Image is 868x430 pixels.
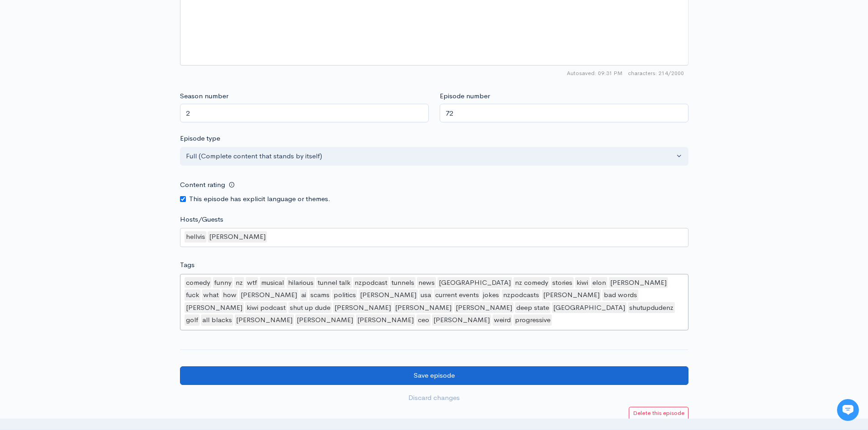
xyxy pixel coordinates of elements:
div: what [202,289,220,301]
div: nzpodcasts [502,289,540,301]
input: Search articles [26,171,163,189]
label: Episode type [180,133,220,144]
div: shutupdudenz [628,302,675,314]
div: news [417,277,436,288]
a: Discard changes [180,389,688,407]
div: [PERSON_NAME] [542,289,601,301]
div: [PERSON_NAME] [239,289,298,301]
div: wtf [246,277,258,288]
div: [GEOGRAPHIC_DATA] [552,302,627,314]
div: deep state [515,302,550,314]
div: [PERSON_NAME] [609,277,668,288]
div: usa [419,289,432,301]
div: [PERSON_NAME] [235,314,294,326]
iframe: gist-messenger-bubble-iframe [837,399,859,421]
div: elon [591,277,607,288]
div: [PERSON_NAME] [394,302,453,314]
div: weird [493,314,512,326]
a: Delete this episode [629,407,688,420]
div: hellvis [185,231,206,243]
div: politics [332,289,357,301]
div: [PERSON_NAME] [185,302,244,314]
div: [PERSON_NAME] [295,314,354,326]
span: 214/2000 [628,69,684,77]
label: Content rating [180,176,225,194]
div: fuck [185,289,200,301]
input: Save episode [180,366,688,385]
button: New conversation [14,121,168,139]
label: Hosts/Guests [180,214,223,225]
div: [PERSON_NAME] [454,302,514,314]
button: Full (Complete content that stands by itself) [180,147,688,166]
div: golf [185,314,200,326]
div: jokes [482,289,500,301]
h1: Hi [PERSON_NAME] 👋 [14,44,169,59]
input: Enter episode number [440,104,688,122]
div: stories [551,277,574,288]
div: all blacks [201,314,233,326]
div: tunnels [390,277,416,288]
span: New conversation [59,126,109,133]
div: ai [300,289,308,301]
small: Delete this episode [633,409,684,417]
span: Autosaved: 09:31 PM [567,69,622,77]
div: how [221,289,238,301]
div: ceo [416,314,431,326]
div: tunnel talk [316,277,352,288]
div: Full (Complete content that stands by itself) [186,151,674,162]
label: Season number [180,91,228,101]
div: nz [234,277,244,288]
label: Tags [180,260,195,270]
div: [GEOGRAPHIC_DATA] [437,277,512,288]
div: scams [309,289,331,301]
h2: Just let us know if you need anything and we'll be happy to help! 🙂 [14,61,169,104]
div: [PERSON_NAME] [333,302,392,314]
div: comedy [185,277,211,288]
div: bad words [602,289,638,301]
label: Episode number [440,91,490,101]
label: This episode has explicit language or themes. [189,194,330,204]
input: Enter season number for this episode [180,104,429,122]
div: funny [213,277,233,288]
div: kiwi podcast [245,302,287,314]
div: shut up dude [288,302,332,314]
div: [PERSON_NAME] [359,289,418,301]
div: musical [260,277,285,288]
div: [PERSON_NAME] [432,314,491,326]
div: progressive [514,314,552,326]
div: kiwi [575,277,590,288]
div: nz comedy [514,277,550,288]
div: [PERSON_NAME] [208,231,267,243]
div: [PERSON_NAME] [356,314,415,326]
div: nzpodcast [353,277,389,288]
p: Find an answer quickly [12,156,170,167]
div: hilarious [287,277,315,288]
div: current events [434,289,480,301]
